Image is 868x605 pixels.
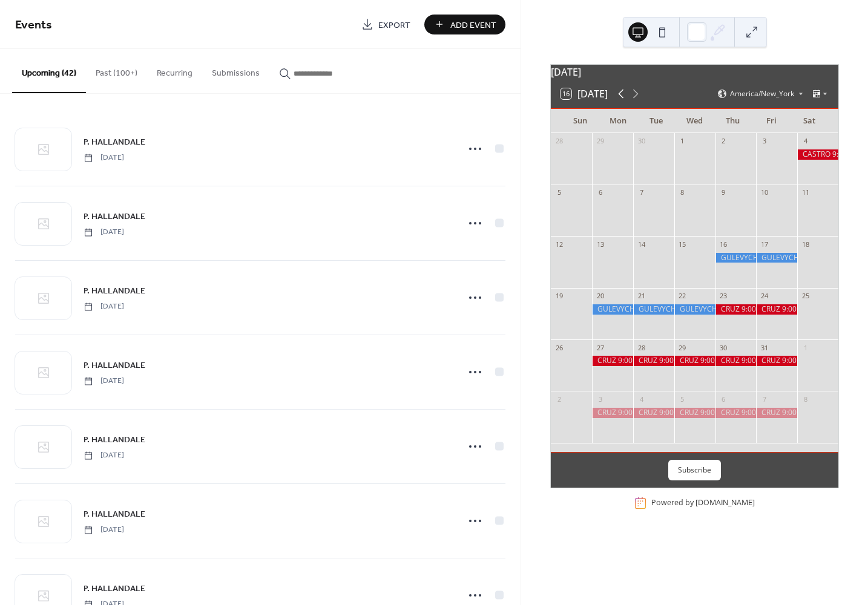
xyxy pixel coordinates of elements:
[84,284,145,298] a: P. HALLANDALE
[676,109,714,133] div: Wed
[668,460,721,480] button: Subscribe
[752,109,791,133] div: Fri
[633,356,674,366] div: CRUZ 9:00 am
[633,408,674,418] div: CRUZ 9:00 am
[202,49,269,92] button: Submissions
[719,137,728,146] div: 2
[760,394,769,404] div: 7
[596,240,605,249] div: 13
[12,49,86,93] button: Upcoming (42)
[554,292,564,301] div: 19
[678,188,687,197] div: 8
[84,581,145,595] a: P. HALLANDALE
[719,343,728,352] div: 30
[678,343,687,352] div: 29
[801,343,810,352] div: 1
[592,356,633,366] div: CRUZ 9:00 am
[695,498,755,508] a: [DOMAIN_NAME]
[674,304,715,315] div: GULEVYCH
[674,408,715,418] div: CRUZ 9:00 am
[84,285,145,298] span: P. HALLANDALE
[715,253,757,263] div: GULEVYCH
[86,49,147,92] button: Past (100+)
[719,394,728,404] div: 6
[637,137,646,146] div: 30
[651,498,755,508] div: Powered by
[678,394,687,404] div: 5
[84,376,124,387] span: [DATE]
[84,358,145,372] a: P. HALLANDALE
[637,292,646,301] div: 21
[719,240,728,249] div: 16
[84,152,124,163] span: [DATE]
[801,394,810,404] div: 8
[378,19,410,31] span: Export
[791,109,829,133] div: Sat
[84,136,145,149] span: P. HALLANDALE
[801,188,810,197] div: 11
[15,13,52,37] span: Events
[801,292,810,301] div: 25
[596,292,605,301] div: 20
[84,508,145,521] span: P. HALLANDALE
[84,135,145,149] a: P. HALLANDALE
[84,209,145,223] a: P. HALLANDALE
[599,109,637,133] div: Mon
[760,240,769,249] div: 17
[719,292,728,301] div: 23
[714,109,752,133] div: Thu
[730,90,794,97] span: America/New_York
[756,304,797,315] div: CRUZ 9:00 am
[352,15,419,34] a: Export
[801,137,810,146] div: 4
[84,359,145,372] span: P. HALLANDALE
[84,433,145,446] a: P. HALLANDALE
[637,343,646,352] div: 28
[633,304,674,315] div: GULEVYCH
[554,137,564,146] div: 28
[450,19,496,31] span: Add Event
[596,188,605,197] div: 6
[554,343,564,352] div: 26
[678,292,687,301] div: 22
[637,394,646,404] div: 4
[84,450,124,461] span: [DATE]
[556,85,612,102] button: 16[DATE]
[84,211,145,223] span: P. HALLANDALE
[554,394,564,404] div: 2
[637,188,646,197] div: 7
[424,15,505,34] button: Add Event
[637,240,646,249] div: 14
[596,394,605,404] div: 3
[596,137,605,146] div: 29
[592,304,633,315] div: GULEVYCH
[84,583,145,595] span: P. HALLANDALE
[715,304,757,315] div: CRUZ 9:00 am
[760,137,769,146] div: 3
[554,188,564,197] div: 5
[84,525,124,535] span: [DATE]
[84,227,124,238] span: [DATE]
[678,137,687,146] div: 1
[801,240,810,249] div: 18
[760,188,769,197] div: 10
[797,149,838,160] div: CASTRO 9:00 AM
[84,301,124,312] span: [DATE]
[715,356,757,366] div: CRUZ 9:00 am
[756,253,797,263] div: GULEVYCH
[674,356,715,366] div: CRUZ 9:00 am
[84,434,145,446] span: P. HALLANDALE
[561,109,599,133] div: Sun
[596,343,605,352] div: 27
[147,49,202,92] button: Recurring
[719,188,728,197] div: 9
[760,292,769,301] div: 24
[551,65,838,79] div: [DATE]
[678,240,687,249] div: 15
[756,356,797,366] div: CRUZ 9:00 am
[756,408,797,418] div: CRUZ 9:00 am
[637,109,676,133] div: Tue
[84,507,145,521] a: P. HALLANDALE
[554,240,564,249] div: 12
